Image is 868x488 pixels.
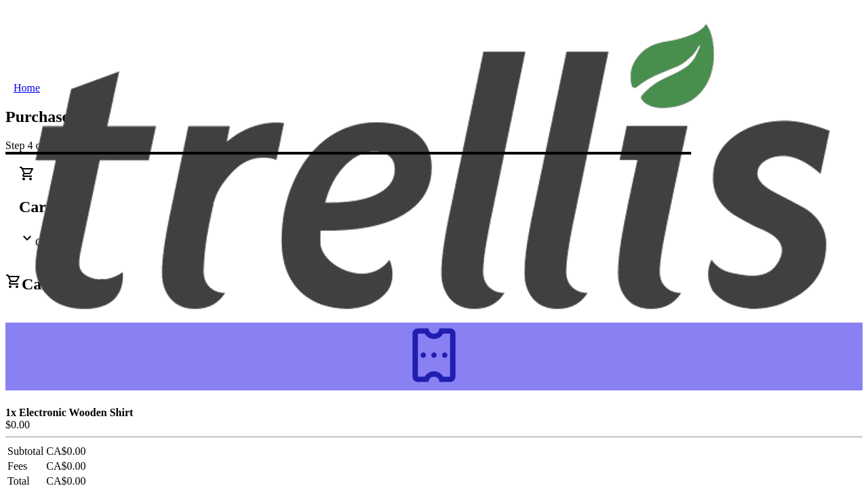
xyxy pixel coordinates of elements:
[5,419,863,431] div: $0.00
[7,474,44,488] td: Total
[45,445,86,458] td: CA$0.00
[45,474,86,488] td: CA$0.00
[7,460,44,473] td: Fees
[45,460,86,473] td: CA$0.00
[5,407,133,418] strong: 1x Electronic Wooden Shirt
[7,445,44,458] td: Subtotal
